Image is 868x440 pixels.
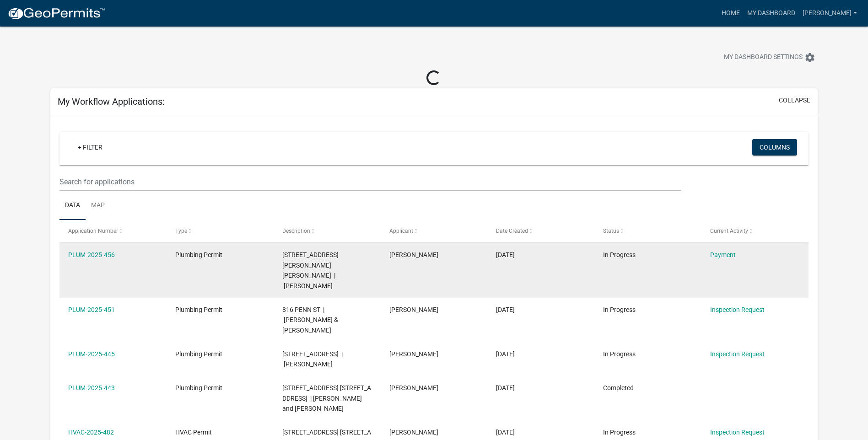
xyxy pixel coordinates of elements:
[724,52,803,63] span: My Dashboard Settings
[175,228,187,234] span: Type
[717,48,823,66] button: My Dashboard Settingssettings
[68,306,115,313] a: PLUM-2025-451
[175,350,222,358] span: Plumbing Permit
[59,191,86,220] a: Data
[752,139,797,156] button: Columns
[167,220,274,242] datatable-header-cell: Type
[175,429,212,436] span: HVAC Permit
[718,5,744,22] a: Home
[282,384,371,413] span: 26 WILDWOOD ROAD 26 Wildwood Road | Tanner Calon and Kimberly
[58,96,165,107] h5: My Workflow Applications:
[86,191,110,220] a: Map
[282,251,339,290] span: 3436 ALVIN DR 3436 Alvin Drive | Bowlds Phillip
[603,306,636,313] span: In Progress
[799,5,861,22] a: [PERSON_NAME]
[603,228,619,234] span: Status
[175,306,222,313] span: Plumbing Permit
[68,384,115,392] a: PLUM-2025-443
[175,251,222,258] span: Plumbing Permit
[59,172,681,191] input: Search for applications
[496,384,515,392] span: 08/08/2025
[68,228,118,234] span: Application Number
[282,228,310,234] span: Description
[710,429,765,436] a: Inspection Request
[710,251,736,258] a: Payment
[496,350,515,358] span: 08/11/2025
[603,251,636,258] span: In Progress
[389,306,438,313] span: Tom Drexler
[70,139,110,156] a: + Filter
[496,306,515,313] span: 08/15/2025
[68,251,115,258] a: PLUM-2025-456
[603,429,636,436] span: In Progress
[744,5,799,22] a: My Dashboard
[487,220,594,242] datatable-header-cell: Date Created
[496,429,515,436] span: 08/05/2025
[68,429,114,436] a: HVAC-2025-482
[282,350,343,368] span: 3513 CAROLMET ROAD | Gregory Jessica Lea
[389,228,413,234] span: Applicant
[389,251,438,258] span: Tom Drexler
[710,306,765,313] a: Inspection Request
[710,350,765,358] a: Inspection Request
[175,384,222,392] span: Plumbing Permit
[804,52,815,63] i: settings
[59,220,167,242] datatable-header-cell: Application Number
[594,220,701,242] datatable-header-cell: Status
[282,306,338,334] span: 816 PENN ST | Baker Ralph W Sr & Claudia
[496,251,515,258] span: 08/19/2025
[701,220,809,242] datatable-header-cell: Current Activity
[710,228,748,234] span: Current Activity
[779,96,810,105] button: collapse
[68,350,115,358] a: PLUM-2025-445
[389,384,438,392] span: Tom Drexler
[603,350,636,358] span: In Progress
[389,350,438,358] span: Tom Drexler
[389,429,438,436] span: Tom Drexler
[274,220,381,242] datatable-header-cell: Description
[496,228,528,234] span: Date Created
[380,220,487,242] datatable-header-cell: Applicant
[603,384,634,392] span: Completed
